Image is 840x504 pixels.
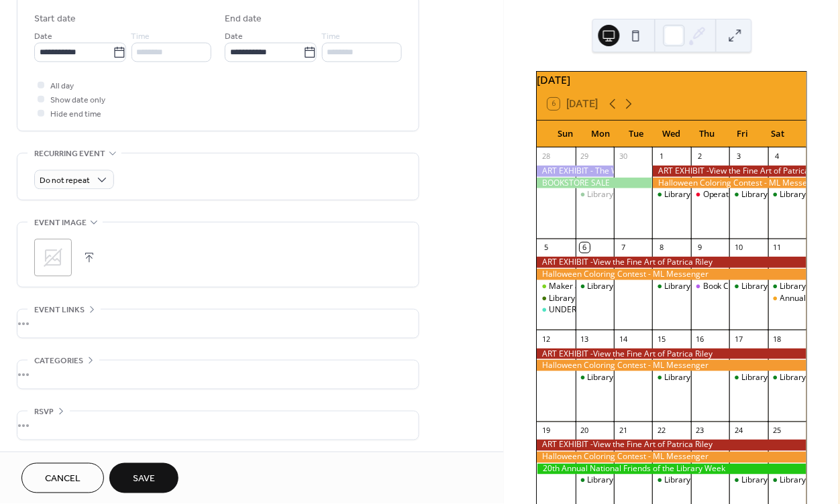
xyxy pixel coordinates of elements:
[773,151,783,162] div: 4
[653,178,807,189] div: Halloween Coloring Contest - ML Messenger
[704,281,792,292] div: Book Club at the Legion
[781,189,829,200] div: Library Open
[730,372,768,383] div: Library Open
[21,463,104,493] button: Cancel
[537,360,807,371] div: Halloween Coloring Contest - ML Messenger
[548,121,584,147] div: Sun
[742,372,790,383] div: Library Open
[537,257,807,268] div: ART EXHIBIT -View the Fine Art of Patrica Riley
[619,334,629,344] div: 14
[692,281,730,292] div: Book Club at the Legion
[34,147,105,162] span: Recurring event
[322,30,341,44] span: Time
[34,30,52,44] span: Date
[769,281,807,292] div: Library Open
[541,243,552,253] div: 5
[537,269,807,280] div: Halloween Coloring Contest - ML Messenger
[576,475,615,487] div: Library Open
[537,464,807,475] div: 20th Annual National Friends of the Library Week
[588,189,637,200] div: Library Open
[225,30,243,44] span: Date
[655,121,690,147] div: Wed
[584,121,619,147] div: Mon
[50,80,74,94] span: All day
[653,475,691,487] div: Library Open
[40,174,90,189] span: Do not repeat
[34,216,87,231] span: Event image
[17,310,419,338] div: •••
[734,426,744,436] div: 24
[692,189,730,200] div: Operations Meeting
[653,281,691,292] div: Library Open
[657,243,667,253] div: 8
[537,281,576,292] div: Maker and Growers Market
[537,178,653,189] div: BOOKSTORE SALE
[225,13,262,27] div: End date
[761,121,796,147] div: Sat
[769,475,807,487] div: Library Open
[665,475,713,487] div: Library Open
[619,243,629,253] div: 7
[690,121,726,147] div: Thu
[34,405,54,420] span: RSVP
[781,475,829,487] div: Library Open
[537,72,807,88] div: [DATE]
[17,412,419,440] div: •••
[537,166,615,177] div: ART EXHIBIT - The Works of Mark Caselius
[580,334,590,344] div: 13
[734,243,744,253] div: 10
[665,281,713,292] div: Library Open
[769,372,807,383] div: Library Open
[541,151,552,162] div: 28
[576,372,615,383] div: Library Open
[696,426,706,436] div: 23
[580,243,590,253] div: 6
[696,243,706,253] div: 9
[133,472,155,487] span: Save
[696,151,706,162] div: 2
[696,334,706,344] div: 16
[657,334,667,344] div: 15
[742,189,790,200] div: Library Open
[730,281,768,292] div: Library Open
[45,472,81,487] span: Cancel
[576,281,615,292] div: Library Open
[588,372,637,383] div: Library Open
[742,281,790,292] div: Library Open
[734,151,744,162] div: 3
[619,151,629,162] div: 30
[657,151,667,162] div: 1
[588,475,637,487] div: Library Open
[576,189,615,200] div: Library Open
[537,440,807,451] div: ART EXHIBIT -View the Fine Art of Patrica Riley
[742,475,790,487] div: Library Open
[730,475,768,487] div: Library Open
[549,281,653,292] div: Maker and Growers Market
[769,293,807,304] div: Annual Library Fundraiser
[537,349,807,360] div: ART EXHIBIT -View the Fine Art of Patrica Riley
[773,243,783,253] div: 11
[50,108,101,122] span: Hide end time
[781,372,829,383] div: Library Open
[34,13,76,27] div: Start date
[653,372,691,383] div: Library Open
[34,304,85,318] span: Event links
[537,304,576,316] div: UNDER THE AWNING Local Area Author Book Signing
[665,372,713,383] div: Library Open
[653,166,807,177] div: ART EXHIBIT -View the Fine Art of Patrica Riley
[769,189,807,200] div: Library Open
[665,189,713,200] div: Library Open
[653,189,691,200] div: Library Open
[17,361,419,389] div: •••
[109,463,178,493] button: Save
[725,121,761,147] div: Fri
[50,94,105,108] span: Show date only
[549,304,749,316] div: UNDER THE AWNING Local Area Author Book Signing
[541,426,552,436] div: 19
[730,189,768,200] div: Library Open
[132,30,150,44] span: Time
[537,293,576,304] div: Library Open
[34,239,72,277] div: ;
[580,151,590,162] div: 29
